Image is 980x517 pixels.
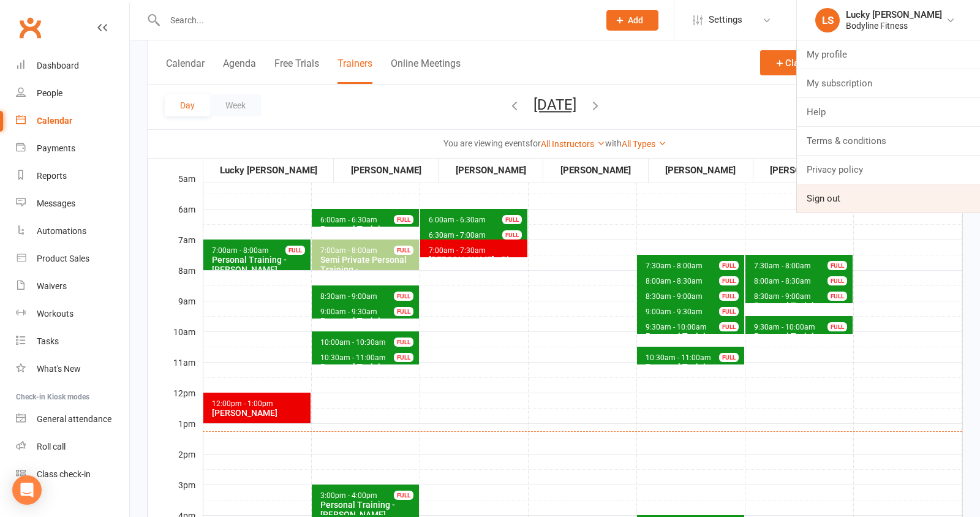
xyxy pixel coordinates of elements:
div: 12pm [148,387,203,417]
div: Personal Training - [PERSON_NAME] [753,301,850,320]
button: [DATE] [533,96,576,113]
button: Agenda [223,58,256,84]
div: 6am [148,203,203,233]
div: 9am [148,295,203,325]
a: Workouts [16,300,129,328]
span: 7:00am - 8:00am [211,246,269,255]
div: Personal Training - [PERSON_NAME] [645,362,742,382]
div: Reports [37,171,67,181]
div: 11am [148,356,203,387]
div: Product Sales [37,254,89,263]
input: Search... [161,12,590,29]
a: All Types [622,139,666,149]
span: 7:00am - 8:00am [320,246,378,255]
a: Dashboard [16,52,129,80]
button: Day [165,94,210,116]
div: FULL [827,261,847,270]
div: Automations [37,226,86,236]
div: Dashboard [37,61,79,70]
div: General attendance [37,414,111,424]
div: FULL [502,215,522,224]
div: People [37,88,62,98]
a: My subscription [797,69,980,97]
div: FULL [394,491,413,500]
div: 10am [148,325,203,356]
a: All Instructors [541,139,605,149]
div: 1pm [148,417,203,448]
button: Week [210,94,261,116]
a: My profile [797,40,980,69]
div: LS [815,8,840,32]
span: 10:30am - 11:00am [320,353,386,362]
div: FULL [285,246,305,255]
span: 8:00am - 8:30am [753,277,812,285]
span: 6:00am - 6:30am [320,216,378,224]
div: FULL [394,246,413,255]
div: What's New [37,364,81,374]
a: Product Sales [16,245,129,273]
div: FULL [719,322,739,331]
button: Online Meetings [391,58,461,84]
div: Semi Private Personal Training - [PERSON_NAME] & [PERSON_NAME] [320,255,417,294]
div: FULL [394,338,413,347]
strong: You are viewing events [443,138,530,148]
strong: with [605,138,622,148]
div: FULL [394,307,413,316]
span: Settings [709,6,742,34]
span: 8:30am - 9:00am [645,292,703,301]
a: Calendar [16,107,129,135]
div: Personal Training - [PERSON_NAME] [320,316,417,336]
div: FULL [394,292,413,301]
a: Payments [16,135,129,162]
div: 3pm [148,478,203,509]
a: Roll call [16,433,129,461]
a: Help [797,98,980,126]
div: FULL [719,276,739,285]
a: General attendance kiosk mode [16,406,129,433]
div: Waivers [37,281,67,291]
span: 7:30am - 8:00am [753,262,812,270]
a: Clubworx [15,12,45,43]
div: FULL [827,292,847,301]
div: Tasks [37,336,59,346]
div: FULL [719,353,739,362]
span: 9:00am - 9:30am [645,308,703,316]
div: Roll call [37,442,66,451]
span: 8:30am - 9:00am [753,292,812,301]
div: Personal Training - [PERSON_NAME] [753,331,850,351]
div: Personal Training - [PERSON_NAME] [320,224,417,244]
div: 5am [148,172,203,203]
div: FULL [394,353,413,362]
span: 12:00pm - 1:00pm [211,399,274,408]
div: Payments [37,143,75,153]
span: Add [628,15,643,25]
a: Class kiosk mode [16,461,129,488]
a: Privacy policy [797,156,980,184]
div: Lucky [PERSON_NAME] [204,163,333,178]
span: 7:00am - 7:30am [428,246,486,255]
button: Add [606,10,658,31]
span: 6:00am - 6:30am [428,216,486,224]
span: 9:30am - 10:00am [753,323,816,331]
div: FULL [719,307,739,316]
div: [PERSON_NAME] [544,163,647,178]
button: Class / Event [760,50,853,75]
span: 9:00am - 9:30am [320,308,378,316]
div: [PERSON_NAME] [649,163,752,178]
div: [PERSON_NAME] - Bio Scan [428,255,525,274]
div: FULL [719,261,739,270]
span: 3:00pm - 4:00pm [320,491,378,500]
span: 10:00am - 10:30am [320,338,386,347]
span: 8:00am - 8:30am [645,277,703,285]
span: 6:30am - 7:00am [428,231,486,240]
a: Automations [16,217,129,245]
span: 10:30am - 11:00am [645,353,712,362]
div: 2pm [148,448,203,478]
a: Tasks [16,328,129,355]
div: Personal Training - [PERSON_NAME] [320,362,417,382]
span: 8:30am - 9:00am [320,292,378,301]
div: FULL [719,292,739,301]
div: FULL [502,230,522,240]
span: 9:30am - 10:00am [645,323,707,331]
div: [PERSON_NAME] [754,163,857,178]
